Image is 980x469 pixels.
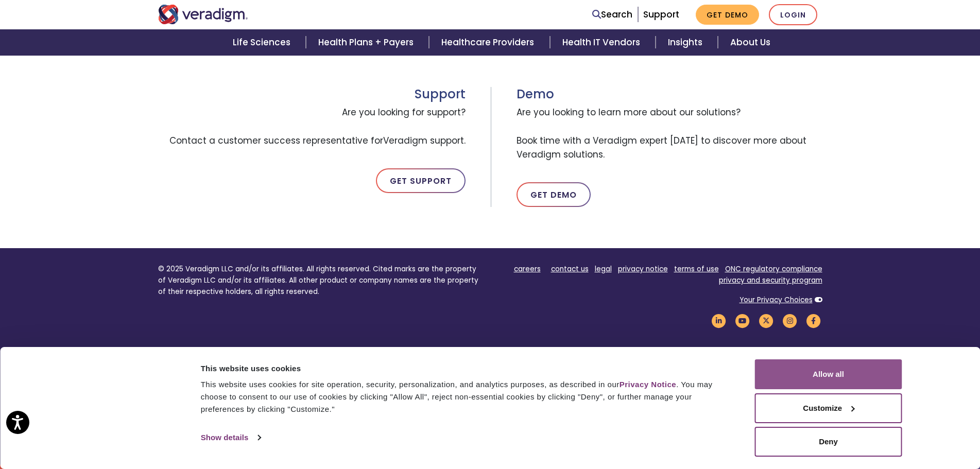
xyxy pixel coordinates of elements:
[719,275,822,285] a: privacy and security program
[201,378,732,415] div: This website uses cookies for site operation, security, personalization, and analytics purposes, ...
[517,101,822,166] span: Are you looking to learn more about our solutions? Book time with a Veradigm expert [DATE] to dis...
[220,29,306,56] a: Life Sciences
[517,182,591,207] a: Get Demo
[429,29,549,56] a: Healthcare Providers
[781,316,799,325] a: Veradigm Instagram Link
[725,264,822,274] a: ONC regulatory compliance
[306,29,429,56] a: Health Plans + Payers
[158,101,466,152] span: Are you looking for support? Contact a customer success representative for
[620,380,676,389] a: Privacy Notice
[514,264,541,274] a: careers
[201,362,732,375] div: This website uses cookies
[158,87,466,102] h3: Support
[618,264,668,274] a: privacy notice
[595,264,612,274] a: legal
[201,430,261,445] a: Show details
[696,5,759,25] a: Get Demo
[740,295,813,305] a: Your Privacy Choices
[718,29,783,56] a: About Us
[805,316,822,325] a: Veradigm Facebook Link
[376,168,466,193] a: Get Support
[158,264,483,297] p: © 2025 Veradigm LLC and/or its affiliates. All rights reserved. Cited marks are the property of V...
[758,316,775,325] a: Veradigm Twitter Link
[755,393,902,423] button: Customize
[643,8,679,21] a: Support
[674,264,719,274] a: terms of use
[755,359,902,389] button: Allow all
[592,8,632,22] a: Search
[734,316,751,325] a: Veradigm YouTube Link
[710,316,728,325] a: Veradigm LinkedIn Link
[551,264,589,274] a: contact us
[755,427,902,457] button: Deny
[158,5,248,24] img: Veradigm logo
[517,87,822,102] h3: Demo
[550,29,656,56] a: Health IT Vendors
[383,134,466,147] span: Veradigm support.
[656,29,718,56] a: Insights
[769,4,817,25] a: Login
